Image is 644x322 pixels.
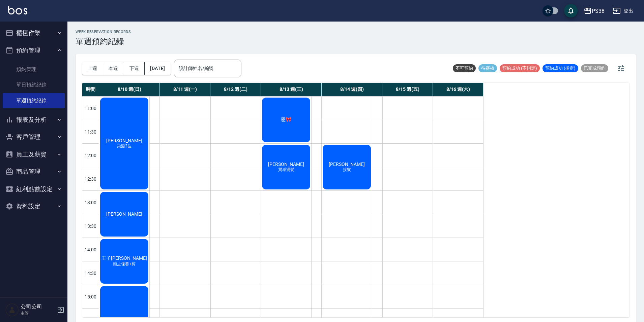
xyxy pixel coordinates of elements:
[3,146,65,163] button: 員工及薪資
[82,83,99,96] div: 時間
[82,190,99,214] div: 13:00
[3,163,65,180] button: 商品管理
[3,24,65,42] button: 櫃檯作業
[3,93,65,108] a: 單週預約紀錄
[5,303,19,317] img: Person
[277,167,296,173] span: 質感燙髮
[3,42,65,59] button: 預約管理
[82,62,103,75] button: 上週
[82,167,99,190] div: 12:30
[543,65,578,71] span: 預約成功 (指定)
[433,83,484,96] div: 8/16 週(六)
[3,111,65,129] button: 報表及分析
[322,83,382,96] div: 8/14 週(四)
[124,62,145,75] button: 下週
[592,7,605,15] div: PS38
[3,128,65,146] button: 客戶管理
[21,303,55,310] h5: 公司公司
[610,5,636,17] button: 登出
[112,261,137,267] span: 頭皮保養+剪
[564,4,578,17] button: save
[105,211,144,217] span: [PERSON_NAME]
[99,83,160,96] div: 8/10 週(日)
[21,310,55,316] p: 主管
[327,162,366,167] span: [PERSON_NAME]
[210,83,261,96] div: 8/12 週(二)
[160,83,210,96] div: 8/11 週(一)
[82,143,99,167] div: 12:00
[82,285,99,308] div: 15:00
[581,4,607,18] button: PS38
[280,117,293,123] span: 恩🎀
[3,62,65,77] a: 預約管理
[82,238,99,261] div: 14:00
[116,143,133,149] span: 染髮2位
[105,138,144,143] span: [PERSON_NAME]
[8,6,27,14] img: Logo
[382,83,433,96] div: 8/15 週(五)
[82,96,99,120] div: 11:00
[3,198,65,215] button: 資料設定
[478,65,497,71] span: 待審核
[145,62,170,75] button: [DATE]
[342,167,352,173] span: 接髮
[261,83,322,96] div: 8/13 週(三)
[82,261,99,285] div: 14:30
[76,37,131,46] h3: 單週預約紀錄
[76,30,131,34] h2: WEEK RESERVATION RECORDS
[3,77,65,93] a: 單日預約紀錄
[500,65,540,71] span: 預約成功 (不指定)
[267,162,305,167] span: [PERSON_NAME]
[453,65,476,71] span: 不可預約
[581,65,608,71] span: 已完成預約
[3,180,65,198] button: 紅利點數設定
[82,214,99,238] div: 13:30
[103,62,124,75] button: 本週
[100,255,148,261] span: 王子[PERSON_NAME]
[82,120,99,143] div: 11:30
